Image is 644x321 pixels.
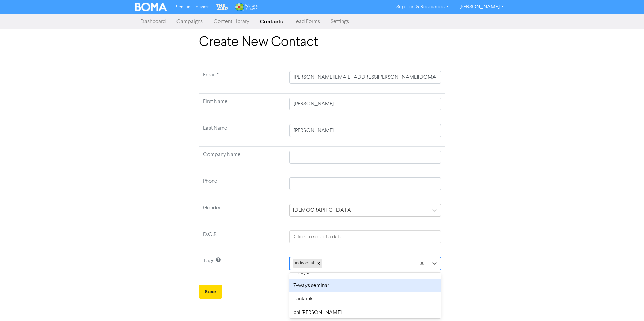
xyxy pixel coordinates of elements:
td: Last Name [199,120,285,147]
td: Required [199,67,285,94]
a: Contacts [255,15,288,28]
div: bni [PERSON_NAME] [289,306,441,319]
span: Premium Libraries: [175,5,209,9]
td: First Name [199,94,285,120]
iframe: Chat Widget [610,289,644,321]
img: The Gap [215,3,229,11]
td: Tags [199,253,285,280]
div: individual [293,259,315,268]
img: Wolters Kluwer [234,3,257,11]
div: 7-ways seminar [289,279,441,292]
td: Gender [199,200,285,226]
td: D.O.B [199,226,285,253]
a: Content Library [208,15,255,28]
input: Click to select a date [289,230,441,243]
td: Company Name [199,147,285,173]
a: Dashboard [135,15,171,28]
div: [DEMOGRAPHIC_DATA] [293,206,352,214]
a: Support & Resources [391,2,454,12]
button: Save [199,285,222,299]
a: [PERSON_NAME] [454,2,509,12]
img: BOMA Logo [135,3,167,11]
a: Campaigns [171,15,208,28]
a: Lead Forms [288,15,325,28]
td: Phone [199,173,285,200]
h1: Create New Contact [199,34,445,50]
div: banklink [289,292,441,306]
a: Settings [325,15,354,28]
